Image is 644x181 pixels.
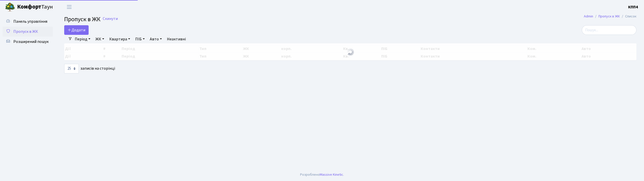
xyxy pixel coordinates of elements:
[17,3,53,11] span: Таун
[13,29,38,34] span: Пропуск в ЖК
[133,35,147,43] a: ПІБ
[576,11,644,22] nav: breadcrumb
[320,172,343,177] a: Massive Kinetic
[64,25,89,35] a: Додати
[3,16,53,27] a: Панель управління
[620,14,636,19] li: Список
[598,14,620,19] a: Пропуск в ЖК
[3,27,53,37] a: Пропуск в ЖК
[64,64,115,73] label: записів на сторінці
[300,172,344,177] div: Розроблено .
[346,48,354,56] img: Обробка...
[103,16,118,21] a: Скинути
[165,35,188,43] a: Неактивні
[107,35,132,43] a: Квартира
[64,64,79,73] select: записів на сторінці
[5,2,15,12] img: logo.png
[628,4,638,10] a: КПП4
[73,35,92,43] a: Період
[13,19,47,24] span: Панель управління
[628,4,638,10] b: КПП4
[13,39,49,44] span: Розширений пошук
[17,3,41,11] b: Комфорт
[584,14,593,19] a: Admin
[64,15,100,24] span: Пропуск в ЖК
[3,37,53,47] a: Розширений пошук
[67,27,85,33] span: Додати
[148,35,164,43] a: Авто
[63,3,76,11] button: Переключити навігацію
[582,25,636,35] input: Пошук...
[93,35,106,43] a: ЖК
